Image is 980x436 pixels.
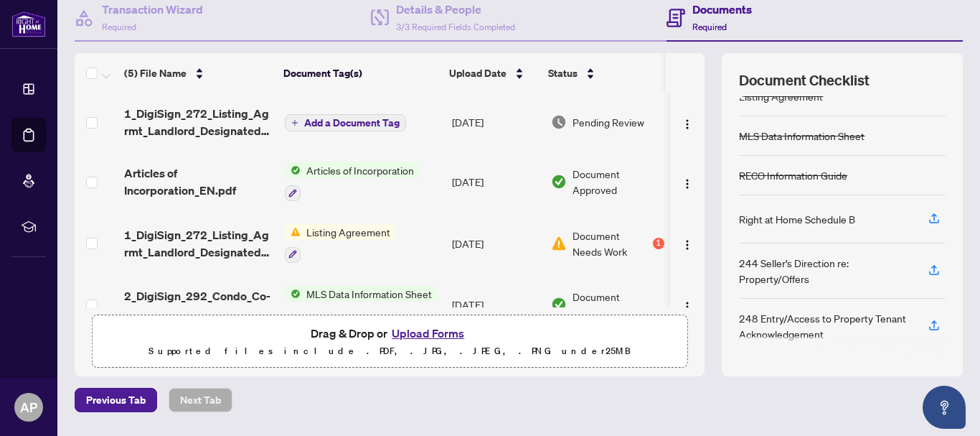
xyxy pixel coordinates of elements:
td: [DATE] [446,93,545,151]
img: Logo [682,119,693,130]
span: (5) File Name [124,65,187,81]
div: Listing Agreement [739,88,823,104]
img: Status Icon [285,286,301,302]
span: 1_DigiSign_272_Listing_Agrmt_Landlord_Designated_Rep_Agrmt_Auth_to_Offer_for_Lease_-_PropTx-[PERS... [124,226,273,261]
img: logo [11,11,46,37]
p: Supported files include .PDF, .JPG, .JPEG, .PNG under 25 MB [101,343,678,360]
th: Upload Date [443,53,542,93]
button: Status IconArticles of Incorporation [285,162,420,201]
img: Status Icon [285,162,301,178]
span: 1_DigiSign_272_Listing_Agrmt_Landlord_Designated_Rep_Agrmt_Auth_to_Offer_for_Lease_-_PropTx-[PERS... [124,105,273,139]
span: AP [20,397,37,417]
th: (5) File Name [118,53,278,93]
span: 2_DigiSign_292_Condo_Co-Op_Co-Ownership_Time_Share_-_Lease_Sub-Lease_MLS_Data_Information_Form_-_... [124,287,273,322]
button: Logo [676,293,699,316]
th: Document Tag(s) [278,53,443,93]
span: MLS Data Information Sheet [301,286,438,302]
div: RECO Information Guide [739,167,847,183]
div: 1 [653,238,664,249]
img: Status Icon [285,224,301,240]
div: 248 Entry/Access to Property Tenant Acknowledgement [739,310,911,342]
span: Document Approved [573,289,664,320]
span: Status [548,65,578,81]
th: Status [542,53,666,93]
button: Open asap [923,386,966,429]
span: Pending Review [573,114,644,130]
span: Upload Date [449,65,507,81]
h4: Documents [692,1,752,18]
span: Required [102,22,136,32]
button: Logo [676,111,699,134]
button: Status IconMLS Data Information Sheet [285,286,438,325]
td: [DATE] [446,213,545,274]
span: plus [291,119,298,126]
span: Articles of Incorporation_EN.pdf [124,164,273,199]
button: Status IconListing Agreement [285,224,396,263]
span: Document Approved [573,166,664,198]
span: Required [692,22,727,32]
img: Logo [682,301,693,312]
button: Add a Document Tag [285,114,406,131]
button: Previous Tab [75,388,157,412]
h4: Details & People [396,1,515,18]
span: Add a Document Tag [304,118,400,128]
span: Document Needs Work [573,228,649,259]
img: Document Status [551,297,567,312]
img: Document Status [551,114,567,130]
img: Logo [682,178,693,190]
div: 244 Seller’s Direction re: Property/Offers [739,255,911,287]
span: 3/3 Required Fields Completed [396,22,515,32]
span: Articles of Incorporation [301,162,420,178]
td: [DATE] [446,151,545,213]
div: Right at Home Schedule B [739,211,855,227]
div: MLS Data Information Sheet [739,128,864,144]
img: Document Status [551,174,567,190]
span: Document Checklist [739,70,870,91]
span: Listing Agreement [301,224,396,240]
span: Drag & Drop orUpload FormsSupported files include .PDF, .JPG, .JPEG, .PNG under25MB [93,315,687,368]
span: Drag & Drop or [311,324,468,343]
h4: Transaction Wizard [102,1,203,18]
button: Logo [676,170,699,193]
img: Logo [682,239,693,251]
td: [DATE] [446,274,545,336]
button: Next Tab [169,388,232,412]
span: Previous Tab [86,389,146,412]
img: Document Status [551,236,567,251]
button: Upload Forms [387,324,468,343]
button: Logo [676,232,699,255]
